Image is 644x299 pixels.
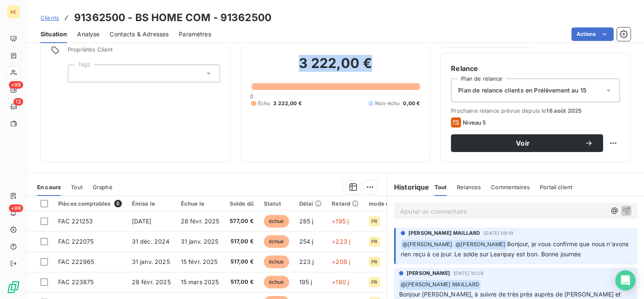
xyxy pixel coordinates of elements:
[332,217,349,225] span: +195 j
[408,229,480,237] span: [PERSON_NAME] MAILLARD
[264,200,289,207] div: Statut
[93,184,113,190] span: Graphe
[77,30,99,38] span: Analyse
[258,100,270,107] span: Échu
[451,63,620,73] h6: Relance
[299,278,312,285] span: 195 j
[371,219,377,224] span: PR
[68,46,220,58] span: Propriétés Client
[332,200,359,207] div: Retard
[230,217,254,226] span: 577,00 €
[572,27,614,41] button: Actions
[181,278,219,285] span: 15 mars 2025
[58,238,94,245] span: FAC 222075
[230,237,254,246] span: 517,00 €
[179,30,211,38] span: Paramètres
[250,93,253,100] span: 0
[58,258,94,265] span: FAC 222965
[264,256,289,268] span: échue
[132,278,171,285] span: 28 févr. 2025
[58,278,94,285] span: FAC 223875
[299,217,314,225] span: 285 j
[7,280,20,294] img: Logo LeanPay
[615,270,636,291] div: Open Intercom Messenger
[9,204,23,212] span: +99
[299,258,314,265] span: 223 j
[264,276,289,288] span: échue
[451,107,620,114] span: Prochaine relance prévue depuis le
[299,238,314,245] span: 254 j
[273,100,302,107] span: 3 222,00 €
[40,14,59,22] a: Clients
[371,239,377,244] span: PR
[435,184,447,190] span: Tout
[75,70,82,77] input: Ajouter une valeur
[13,98,23,106] span: 13
[375,100,400,107] span: Non-échu
[114,200,122,207] span: 6
[454,240,507,250] span: @ [PERSON_NAME]
[132,258,170,265] span: 31 janv. 2025
[400,280,480,290] span: @ [PERSON_NAME] MAILLARD
[264,235,289,248] span: échue
[458,86,586,95] span: Plan de relance clients en Prélèvement au 15
[332,238,350,245] span: +223 j
[453,271,483,276] span: [DATE] 10:28
[401,240,631,258] span: Bonjour, je vous confirme que nous n'avons rien reçu à ce jour. Le solde sur Leanpay est bon. Bon...
[371,280,377,285] span: PR
[461,140,585,147] span: Voir
[9,81,23,89] span: +99
[181,258,218,265] span: 15 févr. 2025
[181,238,219,245] span: 31 janv. 2025
[546,107,582,114] span: 18 août 2025
[251,55,420,80] h2: 3 222,00 €
[369,200,420,207] div: mode de paiement
[230,258,254,266] span: 517,00 €
[264,215,289,228] span: échue
[58,200,122,207] div: Pièces comptables
[181,200,220,207] div: Échue le
[37,184,61,190] span: En cours
[451,134,603,152] button: Voir
[387,182,429,192] h6: Historique
[132,238,170,245] span: 31 déc. 2024
[332,258,350,265] span: +208 j
[132,200,171,207] div: Émise le
[371,259,377,264] span: PR
[74,10,271,25] h3: 91362500 - BS HOME COM - 91362500
[332,278,349,285] span: +180 j
[540,184,572,190] span: Portail client
[40,30,67,38] span: Situation
[403,100,420,107] span: 0,00 €
[58,217,93,225] span: FAC 221253
[110,30,169,38] span: Contacts & Adresses
[230,278,254,286] span: 517,00 €
[132,217,152,225] span: [DATE]
[491,184,530,190] span: Commentaires
[181,217,220,225] span: 28 févr. 2025
[463,119,486,126] span: Niveau 5
[40,14,59,21] span: Clients
[7,5,20,19] div: AE
[407,269,450,277] span: [PERSON_NAME]
[483,231,513,236] span: [DATE] 08:19
[299,200,322,207] div: Délai
[71,184,83,190] span: Tout
[230,200,254,207] div: Solde dû
[401,240,453,250] span: @ [PERSON_NAME]
[457,184,481,190] span: Relances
